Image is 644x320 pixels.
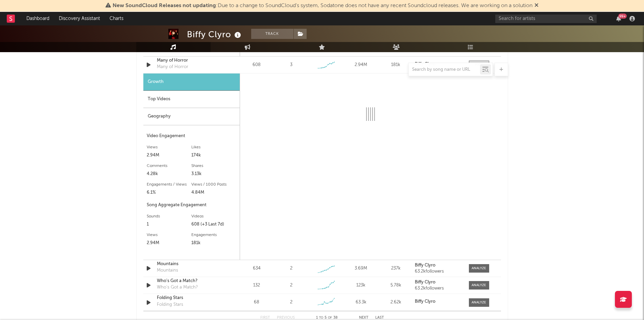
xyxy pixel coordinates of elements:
div: Likes [191,143,236,151]
div: 68 [241,299,272,306]
div: 63.3k [345,299,377,306]
div: Folding Stars [157,301,183,308]
div: 132 [241,282,272,289]
span: : Due to a change to SoundCloud's system, Sodatone does not have any recent Soundcloud releases. ... [113,3,532,8]
div: 2 [290,282,292,289]
button: Next [359,316,368,320]
div: 2 [290,299,292,306]
div: 63.2k followers [415,269,462,274]
div: 608 [241,62,272,68]
div: 181k [191,239,236,247]
span: Dismiss [534,3,539,8]
a: Many of Horror [157,57,228,64]
div: 1 [147,220,192,229]
a: Discovery Assistant [54,12,105,25]
div: Shares [191,162,236,170]
strong: Biffy Clyro [415,263,435,268]
div: Views [147,143,192,151]
input: Search for artists [495,15,597,23]
div: 3 [290,62,292,68]
button: First [260,316,270,320]
a: Who's Got a Match? [157,278,228,284]
strong: Biffy Clyro [415,62,435,66]
strong: Biffy Clyro [415,299,435,304]
div: 123k [345,282,377,289]
div: 4.28k [147,170,192,178]
div: 6.1% [147,189,192,197]
a: Biffy Clyro [415,280,462,285]
div: Mountains [157,267,178,274]
div: Top Videos [143,91,240,108]
button: Previous [277,316,295,320]
div: 237k [380,265,411,272]
div: 608 (+3 Last 7d) [191,220,236,229]
div: Song Aggregate Engagement [147,201,236,209]
div: Views [147,231,192,239]
button: Last [375,316,384,320]
div: 634 [241,265,272,272]
div: Engagements [191,231,236,239]
div: 2.62k [380,299,411,306]
div: Who's Got a Match? [157,284,198,291]
a: Charts [105,12,128,25]
div: 5.78k [380,282,411,289]
div: Geography [143,108,240,125]
div: 3.69M [345,265,377,272]
button: 99+ [616,16,621,21]
strong: Biffy Clyro [415,280,435,284]
div: 2 [290,265,292,272]
span: of [328,316,332,319]
span: New SoundCloud Releases not updating [113,3,216,8]
div: Views / 1000 Posts [191,180,236,189]
div: 4.84M [191,189,236,197]
a: Folding Stars [157,295,228,301]
span: to [319,316,323,319]
div: Videos [191,212,236,220]
div: Comments [147,162,192,170]
input: Search by song name or URL [409,67,480,72]
div: 2.94M [147,151,192,159]
div: 181k [380,62,411,68]
a: Dashboard [22,12,54,25]
div: Biffy Clyro [187,29,243,40]
div: Growth [143,73,240,91]
div: Sounds [147,212,192,220]
div: 3.13k [191,170,236,178]
a: Mountains [157,261,228,268]
a: Biffy Clyro [415,299,462,304]
div: 2.94M [147,239,192,247]
button: Track [251,29,293,39]
div: Engagements / Views [147,180,192,189]
a: Biffy Clyro [415,263,462,268]
div: Video Engagement [147,132,236,140]
a: Biffy Clyro [415,62,462,67]
div: 174k [191,151,236,159]
div: 63.2k followers [415,286,462,291]
div: 2.94M [345,62,377,68]
div: 99 + [618,14,627,19]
